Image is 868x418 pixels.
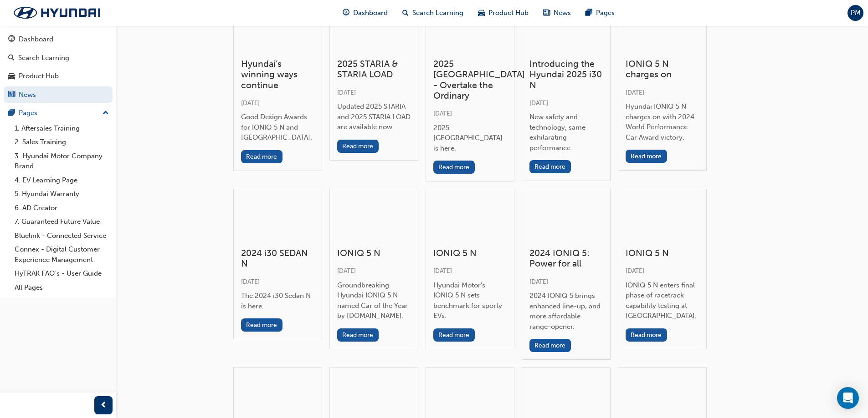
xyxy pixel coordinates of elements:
[233,189,322,339] a: 2024 i30 SEDAN N[DATE]The 2024 i30 Sedan N is here.Read more
[8,54,15,62] span: search-icon
[335,4,395,22] a: guage-iconDashboard
[19,71,59,81] div: Product Hub
[241,112,314,143] div: Good Design Awards for IONIQ 5 N and [GEOGRAPHIC_DATA].
[626,280,699,321] div: IONIQ 5 N enters final phase of racetrack capability testing at [GEOGRAPHIC_DATA].
[11,267,113,281] a: HyTRAK FAQ's - User Guide
[241,99,260,107] span: [DATE]
[11,187,113,201] a: 5. Hyundai Warranty
[433,328,475,342] button: Read more
[529,160,571,173] button: Read more
[426,189,514,349] a: IONIQ 5 N[DATE]Hyundai Motor’s IONIQ 5 N sets benchmark for sporty EVs.Read more
[241,248,314,269] h3: 2024 i30 SEDAN N
[529,278,548,286] span: [DATE]
[11,201,113,215] a: 6. AD Creator
[11,135,113,149] a: 2. Sales Training
[337,280,411,321] div: Groundbreaking Hyundai IONIQ 5 N named Car of the Year by [DOMAIN_NAME].
[586,7,592,19] span: pages-icon
[433,161,475,174] button: Read more
[626,248,699,258] h3: IONIQ 5 N
[337,328,379,342] button: Read more
[241,150,282,163] button: Read more
[626,267,644,275] span: [DATE]
[433,280,507,321] div: Hyundai Motor’s IONIQ 5 N sets benchmark for sporty EVs.
[529,291,603,332] div: 2024 IONIQ 5 brings enhanced line-up, and more affordable range-opener.
[412,8,463,18] span: Search Learning
[529,59,603,91] h3: Introducing the Hyundai 2025 i30 N
[337,101,411,132] div: Updated 2025 STARIA and 2025 STARIA LOAD are available now.
[337,89,356,96] span: [DATE]
[626,59,699,80] h3: IONIQ 5 N charges on
[11,149,113,173] a: 3. Hyundai Motor Company Brand
[337,248,411,258] h3: IONIQ 5 N
[536,4,578,22] a: news-iconNews
[11,229,113,243] a: Bluelink - Connected Service
[596,8,615,18] span: Pages
[19,34,53,45] div: Dashboard
[529,99,548,107] span: [DATE]
[353,8,388,18] span: Dashboard
[8,72,15,81] span: car-icon
[471,4,536,22] a: car-iconProduct Hub
[433,110,452,117] span: [DATE]
[395,4,471,22] a: search-iconSearch Learning
[4,50,113,66] a: Search Learning
[626,89,644,96] span: [DATE]
[241,278,260,286] span: [DATE]
[4,105,113,121] button: Pages
[433,267,452,275] span: [DATE]
[241,318,282,332] button: Read more
[8,109,15,117] span: pages-icon
[11,281,113,295] a: All Pages
[543,7,550,19] span: news-icon
[626,101,699,142] div: Hyundai IONIQ 5 N charges on with 2024 World Performance Car Award victory.
[851,8,861,18] span: PM
[522,189,611,360] a: 2024 IONIQ 5: Power for all[DATE]2024 IONIQ 5 brings enhanced line-up, and more affordable range-...
[4,68,113,85] a: Product Hub
[19,108,37,118] div: Pages
[837,387,859,409] div: Open Intercom Messenger
[11,173,113,187] a: 4. EV Learning Page
[337,140,379,153] button: Read more
[4,86,113,103] a: News
[11,242,113,267] a: Connex - Digital Customer Experience Management
[554,8,571,18] span: News
[337,267,356,275] span: [DATE]
[337,59,411,80] h3: 2025 STARIA & STARIA LOAD
[529,339,571,352] button: Read more
[402,7,409,19] span: search-icon
[18,53,69,63] div: Search Learning
[241,59,314,91] h3: Hyundai’s winning ways continue
[5,3,109,22] img: Trak
[11,215,113,229] a: 7. Guaranteed Future Value
[847,5,863,21] button: PM
[343,7,349,19] span: guage-icon
[578,4,622,22] a: pages-iconPages
[433,123,507,154] div: 2025 [GEOGRAPHIC_DATA] is here.
[529,248,603,269] h3: 2024 IONIQ 5: Power for all
[4,29,113,105] button: DashboardSearch LearningProduct HubNews
[11,121,113,136] a: 1. Aftersales Training
[433,248,507,258] h3: IONIQ 5 N
[8,91,15,99] span: news-icon
[529,112,603,153] div: New safety and technology, same exhilarating performance.
[100,400,107,411] span: prev-icon
[329,189,418,349] a: IONIQ 5 N[DATE]Groundbreaking Hyundai IONIQ 5 N named Car of the Year by [DOMAIN_NAME].Read more
[4,31,113,48] a: Dashboard
[103,107,109,119] span: up-icon
[618,189,707,349] a: IONIQ 5 N[DATE]IONIQ 5 N enters final phase of racetrack capability testing at [GEOGRAPHIC_DATA]....
[433,59,507,101] h3: 2025 [GEOGRAPHIC_DATA] - Overtake the Ordinary
[488,8,529,18] span: Product Hub
[478,7,485,19] span: car-icon
[626,150,667,163] button: Read more
[8,35,15,44] span: guage-icon
[241,291,314,311] div: The 2024 i30 Sedan N is here.
[626,328,667,342] button: Read more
